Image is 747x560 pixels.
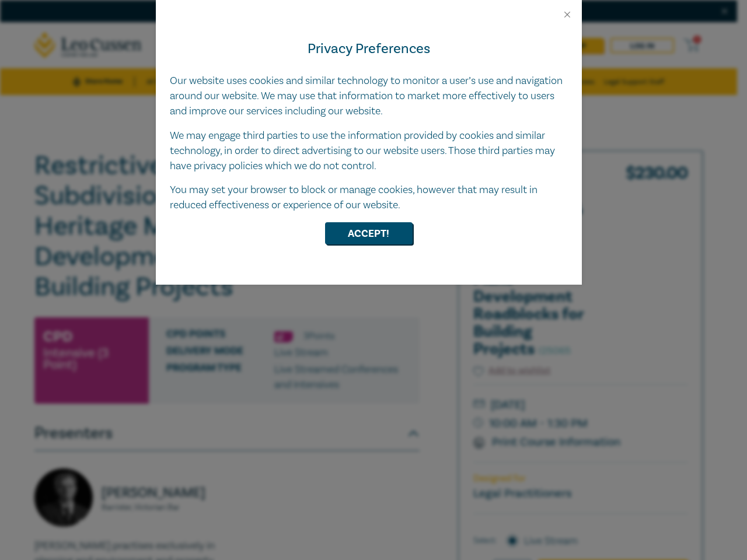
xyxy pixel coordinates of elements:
p: You may set your browser to block or manage cookies, however that may result in reduced effective... [170,183,568,213]
h4: Privacy Preferences [170,38,568,60]
button: Close [562,9,573,20]
p: Our website uses cookies and similar technology to monitor a user’s use and navigation around our... [170,73,568,119]
p: We may engage third parties to use the information provided by cookies and similar technology, in... [170,128,568,174]
button: Accept! [325,222,413,244]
